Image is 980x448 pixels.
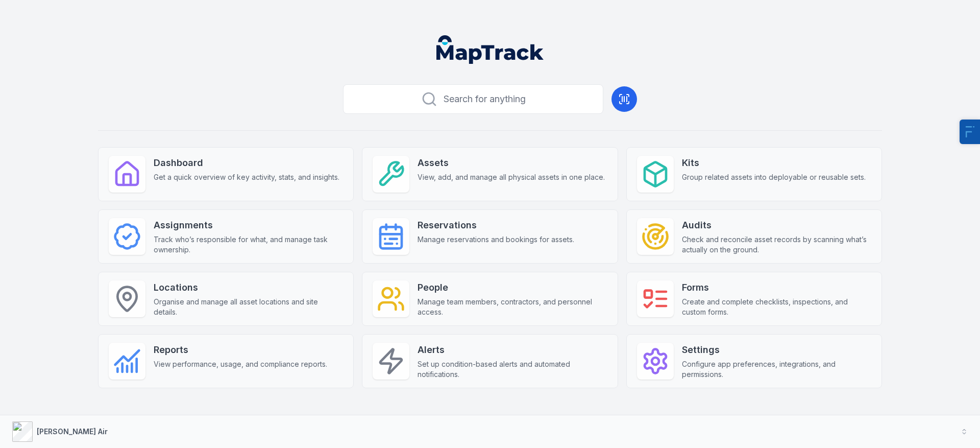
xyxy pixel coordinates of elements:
[626,147,882,201] a: KitsGroup related assets into deployable or reusable sets.
[626,272,882,326] a: FormsCreate and complete checklists, inspections, and custom forms.
[444,92,526,106] span: Search for anything
[418,343,607,357] strong: Alerts
[98,334,354,388] a: ReportsView performance, usage, and compliance reports.
[362,334,618,388] a: AlertsSet up condition-based alerts and automated notifications.
[362,147,618,201] a: AssetsView, add, and manage all physical assets in one place.
[682,156,866,170] strong: Kits
[682,343,871,357] strong: Settings
[682,297,871,317] span: Create and complete checklists, inspections, and custom forms.
[98,147,354,201] a: DashboardGet a quick overview of key activity, stats, and insights.
[682,218,871,232] strong: Audits
[682,172,866,182] span: Group related assets into deployable or reusable sets.
[37,427,108,436] strong: [PERSON_NAME] Air
[154,234,343,255] span: Track who’s responsible for what, and manage task ownership.
[626,209,882,264] a: AuditsCheck and reconcile asset records by scanning what’s actually on the ground.
[98,272,354,326] a: LocationsOrganise and manage all asset locations and site details.
[154,172,339,182] span: Get a quick overview of key activity, stats, and insights.
[98,209,354,264] a: AssignmentsTrack who’s responsible for what, and manage task ownership.
[154,280,343,295] strong: Locations
[418,156,605,170] strong: Assets
[418,280,607,295] strong: People
[420,35,560,64] nav: Global
[682,359,871,380] span: Configure app preferences, integrations, and permissions.
[682,280,871,295] strong: Forms
[626,334,882,388] a: SettingsConfigure app preferences, integrations, and permissions.
[343,84,603,114] button: Search for anything
[154,343,327,357] strong: Reports
[154,359,327,369] span: View performance, usage, and compliance reports.
[154,218,343,232] strong: Assignments
[362,272,618,326] a: PeopleManage team members, contractors, and personnel access.
[418,359,607,380] span: Set up condition-based alerts and automated notifications.
[682,234,871,255] span: Check and reconcile asset records by scanning what’s actually on the ground.
[154,297,343,317] span: Organise and manage all asset locations and site details.
[418,172,605,182] span: View, add, and manage all physical assets in one place.
[418,297,607,317] span: Manage team members, contractors, and personnel access.
[418,218,574,232] strong: Reservations
[154,156,339,170] strong: Dashboard
[418,234,574,245] span: Manage reservations and bookings for assets.
[362,209,618,264] a: ReservationsManage reservations and bookings for assets.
